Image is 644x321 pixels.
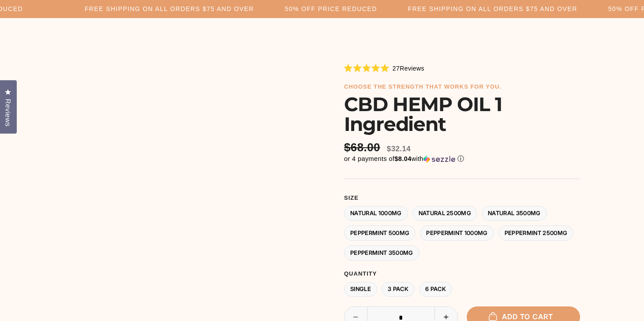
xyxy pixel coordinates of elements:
[394,155,411,162] span: $8.04
[419,282,452,297] label: 6 Pack
[344,194,580,202] label: Size
[493,312,553,321] span: Add to cart
[344,282,377,297] label: Single
[344,155,580,163] div: or 4 payments of with
[285,5,377,13] h5: 50% OFF PRICE REDUCED
[400,65,424,72] span: Reviews
[344,83,580,90] h6: choose the strength that works for you.
[408,5,577,13] h5: Free Shipping on all orders $75 and over
[382,282,415,297] label: 3 Pack
[423,155,455,163] img: Sezzle
[498,225,574,241] label: Peppermint 2500MG
[387,145,411,153] span: $32.14
[344,63,424,73] div: 27Reviews
[2,99,14,127] span: Reviews
[344,245,419,261] label: Peppermint 3500MG
[344,94,580,134] h1: CBD HEMP OIL 1 Ingredient
[412,206,478,221] label: Natural 2500MG
[393,65,400,72] span: 27
[344,206,408,221] label: Natural 1000MG
[344,225,416,241] label: Peppermint 500MG
[420,225,494,241] label: Peppermint 1000MG
[344,270,580,277] label: Quantity
[85,5,254,13] h5: Free Shipping on all orders $75 and over
[482,206,547,221] label: Natural 3500MG
[344,155,580,163] div: or 4 payments of$8.04withSezzle Click to learn more about Sezzle
[344,141,382,154] span: $68.00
